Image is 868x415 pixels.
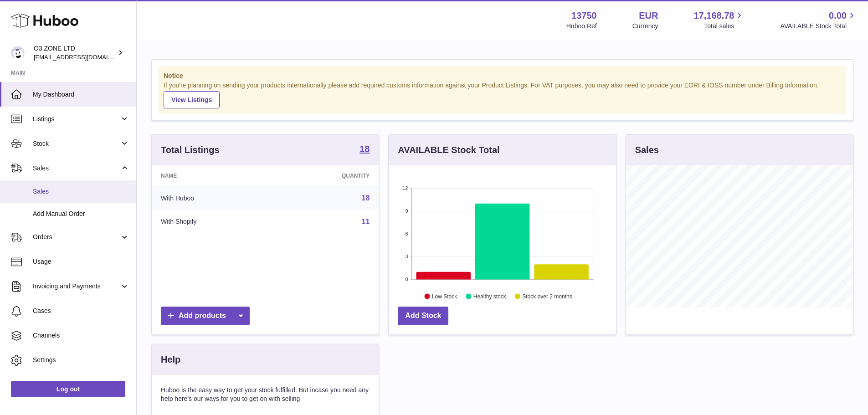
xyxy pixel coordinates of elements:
span: Settings [33,356,129,364]
strong: Notice [164,72,841,80]
a: 11 [362,218,370,225]
text: 0 [406,277,408,282]
th: Name [152,165,274,186]
span: Invoicing and Payments [33,282,120,291]
span: Cases [33,307,129,315]
a: 0.00 AVAILABLE Stock Total [780,10,857,31]
p: Huboo is the easy way to get your stock fulfilled. But incase you need any help here's our ways f... [161,386,370,403]
span: 0.00 [829,10,847,22]
a: Log out [11,381,125,397]
a: 18 [360,144,370,155]
strong: EUR [639,10,658,22]
span: Sales [33,187,129,196]
span: Channels [33,331,129,340]
th: Quantity [274,165,379,186]
span: Listings [33,115,120,123]
h3: AVAILABLE Stock Total [398,144,499,156]
text: 12 [403,185,408,191]
text: 3 [406,254,408,259]
text: Low Stock [432,293,457,299]
div: Currency [632,22,658,31]
a: Add Stock [398,307,448,325]
text: Stock over 2 months [523,293,572,299]
span: [EMAIL_ADDRESS][DOMAIN_NAME] [34,53,134,61]
strong: 13750 [571,10,597,22]
img: hello@o3zoneltd.co.uk [11,46,25,60]
td: With Shopify [152,210,274,234]
h3: Total Listings [161,144,220,156]
span: 17,168.78 [693,10,734,22]
span: Orders [33,233,120,241]
h3: Help [161,354,180,366]
a: Add products [161,307,250,325]
div: Huboo Ref [566,22,597,31]
span: Usage [33,257,129,266]
span: Total sales [704,22,745,31]
span: AVAILABLE Stock Total [780,22,857,31]
strong: 18 [360,144,370,154]
a: View Listings [164,91,220,108]
div: If you're planning on sending your products internationally please add required customs informati... [164,81,841,108]
a: 17,168.78 Total sales [693,10,745,31]
text: 9 [406,208,408,214]
text: Healthy stock [473,293,507,299]
h3: Sales [635,144,659,156]
span: Sales [33,164,120,173]
span: My Dashboard [33,90,129,99]
span: Stock [33,139,120,148]
div: O3 ZONE LTD [34,44,116,61]
a: 18 [362,194,370,202]
span: Add Manual Order [33,210,129,218]
text: 6 [406,231,408,236]
td: With Huboo [152,186,274,210]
